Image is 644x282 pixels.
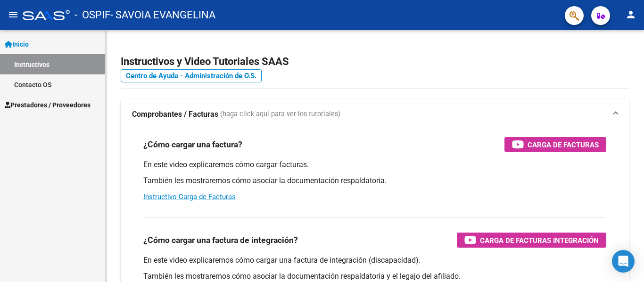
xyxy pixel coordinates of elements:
[625,9,636,20] mat-icon: person
[220,109,340,120] span: (haga click aquí para ver los tutoriales)
[132,109,218,120] strong: Comprobantes / Facturas
[143,138,242,151] h3: ¿Cómo cargar una factura?
[143,255,606,266] p: En este video explicaremos cómo cargar una factura de integración (discapacidad).
[143,271,606,282] p: También les mostraremos cómo asociar la documentación respaldatoria y el legajo del afiliado.
[121,99,629,129] mat-expansion-panel-header: Comprobantes / Facturas (haga click aquí para ver los tutoriales)
[8,9,19,20] mat-icon: menu
[143,160,606,170] p: En este video explicaremos cómo cargar facturas.
[121,53,629,71] h2: Instructivos y Video Tutoriales SAAS
[612,250,635,273] div: Open Intercom Messenger
[143,234,298,247] h3: ¿Cómo cargar una factura de integración?
[143,176,606,186] p: También les mostraremos cómo asociar la documentación respaldatoria.
[74,5,110,25] span: - OSPIF
[528,139,599,151] span: Carga de Facturas
[110,5,215,25] span: - SAVOIA EVANGELINA
[5,100,91,110] span: Prestadores / Proveedores
[457,233,606,248] button: Carga de Facturas Integración
[143,193,236,201] a: Instructivo Carga de Facturas
[480,234,599,246] span: Carga de Facturas Integración
[121,69,262,82] a: Centro de Ayuda - Administración de O.S.
[504,137,606,152] button: Carga de Facturas
[5,39,29,49] span: Inicio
